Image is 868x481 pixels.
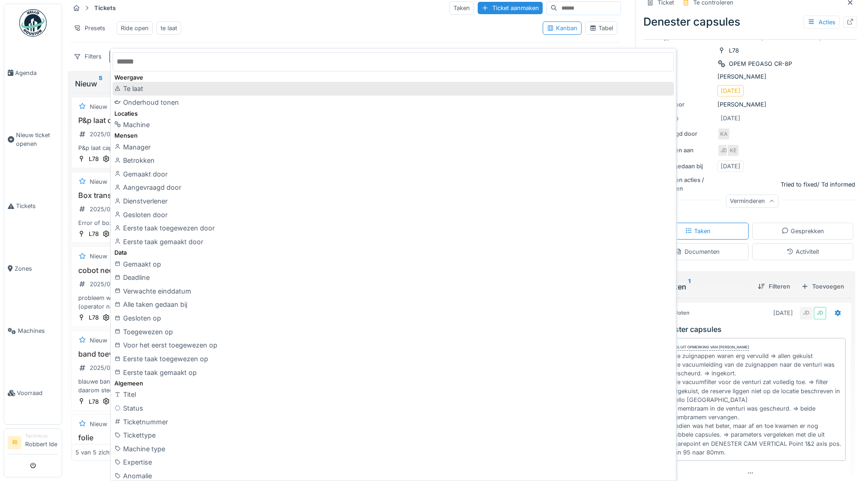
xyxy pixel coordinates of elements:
[671,352,841,457] div: -de zuignappen waren erg vervuild => allen gekuist -de vacuumleiding van de zuignappen naar de ve...
[449,1,474,15] div: Taken
[113,388,674,401] div: Titel
[798,280,848,293] div: Toevoegen
[645,162,714,171] div: Alle taken gedaan bij
[773,309,793,317] div: [DATE]
[99,78,102,89] sup: 5
[717,144,730,157] div: JD
[645,146,714,155] div: Toegewezen aan
[8,436,22,449] li: RI
[113,415,674,429] div: Ticketnummer
[113,325,674,339] div: Toegewezen op
[75,377,243,395] div: blauwe band novapack toevoer doosjes schokt vooruit , daarom steeds alarm, constant resetten
[75,266,243,275] h3: cobot neemt geen dozen zuignappen
[113,131,674,140] div: Mensen
[589,24,613,32] div: Tabel
[652,281,750,292] div: Taken
[113,311,674,325] div: Gesloten op
[121,24,149,32] div: Ride open
[781,180,855,189] div: Tried to fixed/ Td informed
[113,73,674,82] div: Weergave
[782,227,824,235] div: Gesprekken
[113,194,674,208] div: Dienstverlener
[113,271,674,284] div: Deadline
[814,307,826,320] div: JD
[717,128,730,140] div: KA
[15,264,58,273] span: Zones
[645,129,714,138] div: Aangevraagd door
[18,326,58,335] span: Machines
[685,227,711,235] div: Taken
[19,9,47,37] img: Badge_color-CXgf-gQk.svg
[89,313,99,322] div: L78
[113,118,674,132] div: Machine
[75,219,243,227] div: Error of box transport Axis overcurrent
[113,442,674,456] div: Machine type
[113,154,674,167] div: Betrokken
[75,294,243,311] div: probleem waar td in de nacht ook voor geweest heeft (operator nacht doorgebriefd)
[70,50,106,63] div: Filters
[113,352,674,366] div: Eerste taak toegewezen op
[113,428,674,442] div: Tickettype
[16,202,58,210] span: Tickets
[75,116,243,125] h3: P&p laat capsule vallen bij overnamen
[90,102,107,111] div: Nieuw
[75,191,243,200] h3: Box transport fault
[113,96,674,109] div: Onderhoud tonen
[90,420,107,428] div: Nieuw
[113,401,674,415] div: Status
[675,247,720,256] div: Documenten
[645,114,714,123] div: Gemaakt op
[90,363,148,372] div: 2025/08/336/05934
[726,195,778,208] div: Verminderen
[113,379,674,388] div: Algemeen
[645,100,714,109] div: Gemaakt door
[645,72,855,81] div: [PERSON_NAME]
[161,24,177,32] div: te laat
[113,109,674,118] div: Locaties
[803,16,840,29] div: Acties
[113,140,674,154] div: Manager
[113,284,674,298] div: Verwachte einddatum
[478,2,543,14] div: Ticket aanmaken
[89,397,99,406] div: L78
[645,72,714,81] div: Manager
[113,455,674,469] div: Expertise
[787,247,819,256] div: Activiteit
[645,86,714,95] div: Deadline
[113,221,674,235] div: Eerste taak toegewezen door
[113,167,674,181] div: Gemaakt door
[91,4,119,12] strong: Tickets
[90,336,107,345] div: Nieuw
[800,307,813,320] div: JD
[90,130,148,139] div: 2025/09/336/05994
[754,280,794,293] div: Filteren
[729,46,739,55] div: L78
[75,144,243,152] div: P&p laat capsule vallen bij overnamen
[113,248,674,257] div: Data
[25,433,58,452] li: Robbert Ide
[90,205,147,214] div: 2025/09/336/05997
[113,82,674,96] div: Te laat
[113,181,674,194] div: Aangevraagd door
[645,100,855,109] div: [PERSON_NAME]
[89,230,99,238] div: L78
[17,389,58,397] span: Voorraad
[657,325,847,334] h3: Denester capsules
[113,208,674,222] div: Gesloten door
[113,338,674,352] div: Voor het eerst toegewezen op
[113,257,674,271] div: Gemaakt op
[113,235,674,249] div: Eerste taak gemaakt door
[645,176,714,193] div: Ondernomen acties / Actions taken
[721,86,740,95] div: [DATE]
[671,344,749,351] div: Afsluit opmerking van [PERSON_NAME]
[729,59,792,68] div: OPEM PEGASO CR-8P
[688,281,690,292] sup: 1
[70,21,109,35] div: Presets
[721,114,740,123] div: [DATE]
[90,177,107,186] div: Nieuw
[75,350,243,358] h3: band toevoer doosjes novapack
[645,46,714,55] div: Zone
[113,366,674,379] div: Eerste taak gemaakt op
[75,78,243,89] div: Nieuw
[721,162,740,171] div: [DATE]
